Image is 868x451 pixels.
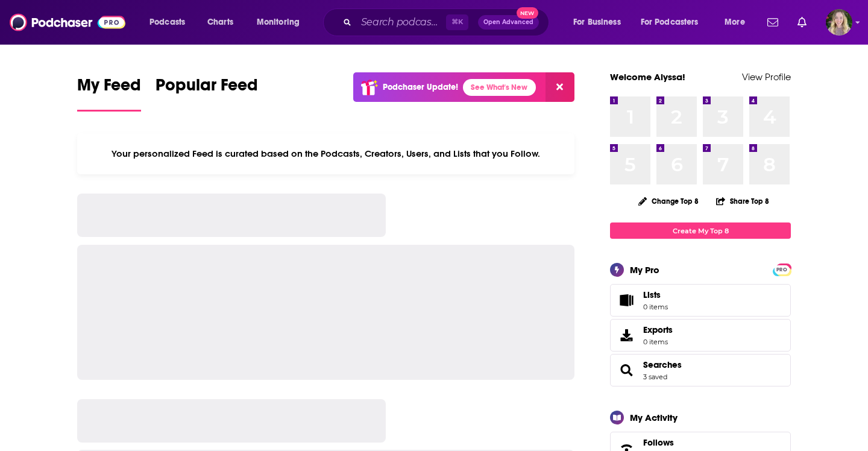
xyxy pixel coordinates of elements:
[610,319,791,352] a: Exports
[715,189,770,213] button: Share Top 8
[383,82,458,92] p: Podchaser Update!
[77,75,141,112] a: My Feed
[826,9,852,36] img: User Profile
[141,13,201,32] button: open menu
[614,327,638,344] span: Exports
[200,13,241,32] a: Charts
[631,194,706,209] button: Change Top 8
[156,75,258,102] span: Popular Feed
[641,14,699,31] span: For Podcasters
[725,14,745,31] span: More
[483,19,533,25] span: Open Advanced
[248,13,315,32] button: open menu
[614,362,638,379] a: Searches
[610,354,791,386] span: Searches
[630,412,678,423] div: My Activity
[630,264,659,276] div: My Pro
[614,292,638,309] span: Lists
[742,71,791,83] a: View Profile
[716,13,760,32] button: open menu
[156,75,258,112] a: Popular Feed
[775,265,789,274] span: PRO
[643,338,673,346] span: 0 items
[643,324,673,335] span: Exports
[826,9,852,36] button: Show profile menu
[10,11,125,34] img: Podchaser - Follow, Share and Rate Podcasts
[643,373,667,381] a: 3 saved
[643,359,682,370] a: Searches
[517,7,538,19] span: New
[763,12,783,33] a: Show notifications dropdown
[643,289,661,300] span: Lists
[77,133,574,174] div: Your personalized Feed is curated based on the Podcasts, Creators, Users, and Lists that you Follow.
[643,289,668,300] span: Lists
[149,14,185,31] span: Podcasts
[446,14,468,30] span: ⌘ K
[826,9,852,36] span: Logged in as lauren19365
[775,265,789,274] a: PRO
[77,75,141,102] span: My Feed
[643,437,754,448] a: Follows
[610,284,791,317] a: Lists
[643,437,674,448] span: Follows
[257,14,300,31] span: Monitoring
[643,303,668,311] span: 0 items
[356,13,446,32] input: Search podcasts, credits, & more...
[565,13,636,32] button: open menu
[335,8,561,36] div: Search podcasts, credits, & more...
[573,14,621,31] span: For Business
[610,222,791,239] a: Create My Top 8
[463,79,536,96] a: See What's New
[793,12,811,33] a: Show notifications dropdown
[633,13,716,32] button: open menu
[207,14,233,31] span: Charts
[610,71,685,83] a: Welcome Alyssa!
[478,15,539,30] button: Open AdvancedNew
